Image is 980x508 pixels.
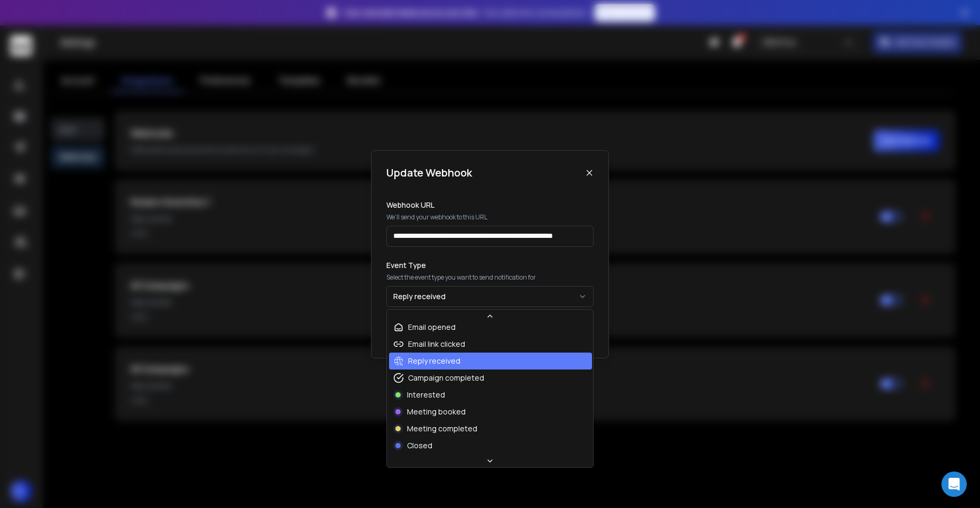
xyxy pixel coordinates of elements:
label: Event Type [386,262,594,269]
h1: Update Webhook [386,165,472,180]
p: Select the event type you want to send notification for [386,273,594,282]
div: Campaign completed [408,373,484,383]
div: Closed [407,440,432,451]
label: Webhook URL [386,201,594,209]
div: Email opened [408,322,456,332]
div: Email link clicked [408,339,465,349]
div: Reply received [408,356,460,366]
p: We’ll send your webhook to this URL [386,213,594,221]
div: Meeting completed [407,423,477,434]
div: Interested [407,390,445,400]
div: Open Intercom Messenger [941,472,967,497]
div: Meeting booked [407,407,466,417]
div: Reply received [393,291,446,302]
